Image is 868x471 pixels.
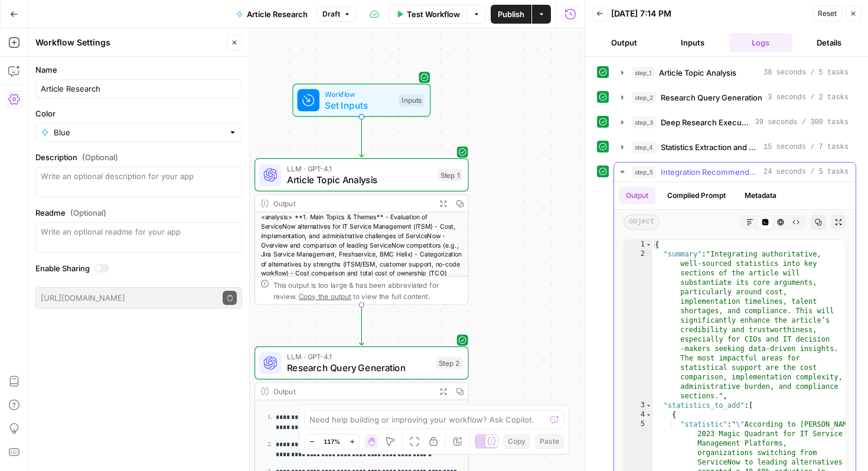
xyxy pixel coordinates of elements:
[70,207,106,219] span: (Optional)
[614,88,856,107] button: 3 seconds / 2 tasks
[254,83,469,116] div: WorkflowSet InputsInputs
[661,33,725,52] button: Inputs
[317,7,356,22] button: Draft
[738,187,784,204] button: Metadata
[614,163,856,181] button: 24 seconds / 5 tasks
[661,166,759,178] span: Integration Recommendations
[645,240,652,249] span: Toggle code folding, rows 1 through 41
[299,292,351,300] span: Copy the output
[324,437,340,446] span: 117%
[768,92,849,103] span: 3 seconds / 2 tasks
[614,63,856,82] button: 38 seconds / 5 tasks
[614,138,856,157] button: 15 seconds / 7 tasks
[661,116,750,128] span: Deep Research Execution
[436,357,462,369] div: Step 2
[508,436,526,447] span: Copy
[273,386,431,397] div: Output
[407,8,460,20] span: Test Workflow
[254,158,469,305] div: LLM · GPT-4.1Article Topic AnalysisStep 1Output<analysis> **1. Main Topics & Themes** - Evaluatio...
[287,351,430,362] span: LLM · GPT-4.1
[35,108,242,119] label: Color
[287,361,430,375] span: Research Query Generation
[624,410,652,420] div: 4
[35,262,242,274] label: Enable Sharing
[619,187,655,204] button: Output
[632,67,654,79] span: step_1
[729,33,793,52] button: Logs
[503,434,530,449] button: Copy
[287,163,432,174] span: LLM · GPT-4.1
[755,117,849,128] span: 39 seconds / 300 tasks
[624,240,652,249] div: 1
[35,37,223,48] div: Workflow Settings
[592,33,656,52] button: Output
[624,401,652,410] div: 3
[812,6,842,21] button: Reset
[661,141,759,153] span: Statistics Extraction and Validation
[325,98,393,112] span: Set Inputs
[632,166,656,178] span: step_5
[229,5,315,24] button: Article Research
[438,168,462,181] div: Step 1
[624,215,660,230] span: object
[797,33,861,52] button: Details
[645,401,652,410] span: Toggle code folding, rows 3 through 32
[660,187,733,204] button: Compiled Prompt
[325,89,393,100] span: Workflow
[659,67,736,79] span: Article Topic Analysis
[54,126,224,138] input: Blue
[35,207,242,219] label: Readme
[82,151,118,163] span: (Optional)
[287,173,432,186] span: Article Topic Analysis
[540,436,559,447] span: Paste
[645,410,652,420] span: Toggle code folding, rows 4 through 10
[535,434,564,449] button: Paste
[360,305,364,345] g: Edge from step_1 to step_2
[632,116,656,128] span: step_3
[247,8,308,20] span: Article Research
[818,8,837,19] span: Reset
[763,67,849,78] span: 38 seconds / 5 tasks
[632,92,656,103] span: step_2
[399,94,425,106] div: Inputs
[491,5,531,24] button: Publish
[273,280,463,301] div: This output is too large & has been abbreviated for review. to view the full content.
[624,249,652,401] div: 2
[35,64,242,76] label: Name
[360,117,364,157] g: Edge from start to step_1
[389,5,467,24] button: Test Workflow
[498,8,524,20] span: Publish
[41,83,237,95] input: Untitled
[273,198,431,209] div: Output
[763,142,849,152] span: 15 seconds / 7 tasks
[322,9,340,20] span: Draft
[614,113,856,132] button: 39 seconds / 300 tasks
[632,141,656,153] span: step_4
[661,92,762,103] span: Research Query Generation
[35,151,242,163] label: Description
[763,167,849,177] span: 24 seconds / 5 tasks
